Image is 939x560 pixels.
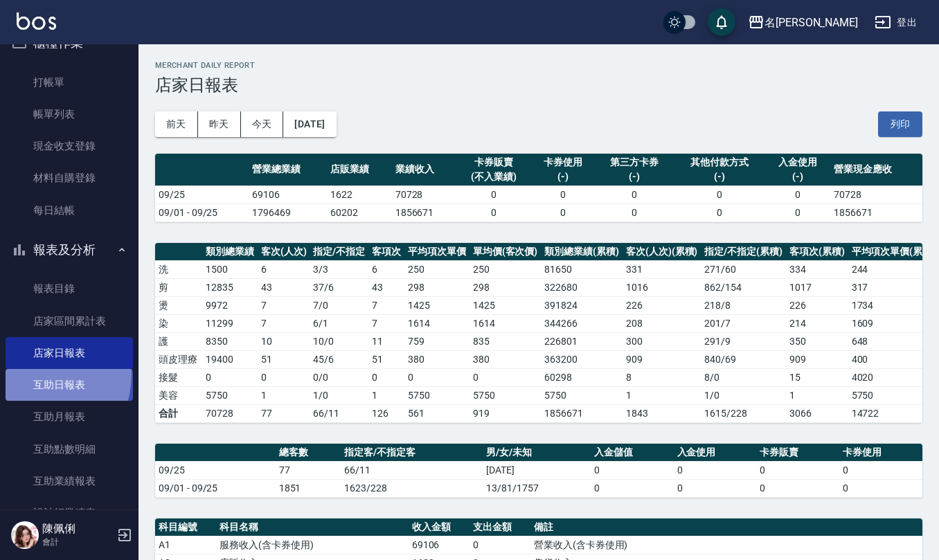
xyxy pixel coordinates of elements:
[469,518,530,536] th: 支出金額
[623,404,701,422] td: 1843
[310,404,368,422] td: 66/11
[155,386,202,404] td: 美容
[6,273,133,305] a: 報表目錄
[534,170,591,184] div: (-)
[786,368,848,386] td: 15
[202,278,258,296] td: 12835
[368,404,404,422] td: 126
[368,368,404,386] td: 0
[258,332,310,350] td: 10
[310,350,368,368] td: 45 / 6
[155,404,202,422] td: 合計
[674,204,766,222] td: 0
[276,479,341,497] td: 1851
[6,162,133,194] a: 材料自購登錄
[310,314,368,332] td: 6 / 1
[469,260,542,278] td: 250
[155,536,216,554] td: A1
[202,314,258,332] td: 11299
[541,386,623,404] td: 5750
[541,243,623,261] th: 類別總業績(累積)
[202,368,258,386] td: 0
[541,368,623,386] td: 60298
[786,314,848,332] td: 214
[541,296,623,314] td: 391824
[756,461,839,479] td: 0
[276,461,341,479] td: 77
[310,278,368,296] td: 37 / 6
[766,204,830,222] td: 0
[456,204,530,222] td: 0
[409,518,469,536] th: 收入金額
[839,479,922,497] td: 0
[11,521,39,549] img: Person
[155,350,202,368] td: 頭皮理療
[404,386,469,404] td: 5750
[6,337,133,369] a: 店家日報表
[258,278,310,296] td: 43
[249,186,327,204] td: 69106
[830,154,922,186] th: 營業現金應收
[216,518,409,536] th: 科目名稱
[6,401,133,433] a: 互助月報表
[596,186,674,204] td: 0
[155,154,922,222] table: a dense table
[623,278,701,296] td: 1016
[6,433,133,465] a: 互助點數明細
[155,479,276,497] td: 09/01 - 09/25
[155,332,202,350] td: 護
[766,186,830,204] td: 0
[623,314,701,332] td: 208
[404,278,469,296] td: 298
[756,479,839,497] td: 0
[327,186,391,204] td: 1622
[591,479,674,497] td: 0
[623,296,701,314] td: 226
[283,111,336,137] button: [DATE]
[155,75,922,95] h3: 店家日報表
[530,204,595,222] td: 0
[341,444,483,462] th: 指定客/不指定客
[155,204,249,222] td: 09/01 - 09/25
[786,278,848,296] td: 1017
[368,350,404,368] td: 51
[623,350,701,368] td: 909
[701,368,786,386] td: 8 / 0
[368,243,404,261] th: 客項次
[701,278,786,296] td: 862 / 154
[701,404,786,422] td: 1615/228
[541,260,623,278] td: 81650
[623,332,701,350] td: 300
[769,170,827,184] div: (-)
[368,260,404,278] td: 6
[677,170,762,184] div: (-)
[469,278,542,296] td: 298
[258,296,310,314] td: 7
[155,314,202,332] td: 染
[878,111,922,137] button: 列印
[404,332,469,350] td: 759
[677,155,762,170] div: 其他付款方式
[310,332,368,350] td: 10 / 0
[258,314,310,332] td: 7
[701,260,786,278] td: 271 / 60
[6,497,133,529] a: 設計師業績表
[830,204,922,222] td: 1856671
[623,386,701,404] td: 1
[155,111,198,137] button: 前天
[674,186,766,204] td: 0
[202,260,258,278] td: 1500
[534,155,591,170] div: 卡券使用
[404,404,469,422] td: 561
[202,296,258,314] td: 9972
[258,350,310,368] td: 51
[404,368,469,386] td: 0
[42,536,113,548] p: 會計
[368,386,404,404] td: 1
[483,461,591,479] td: [DATE]
[6,305,133,337] a: 店家區間累計表
[198,111,241,137] button: 昨天
[756,444,839,462] th: 卡券販賣
[6,465,133,497] a: 互助業績報表
[469,536,530,554] td: 0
